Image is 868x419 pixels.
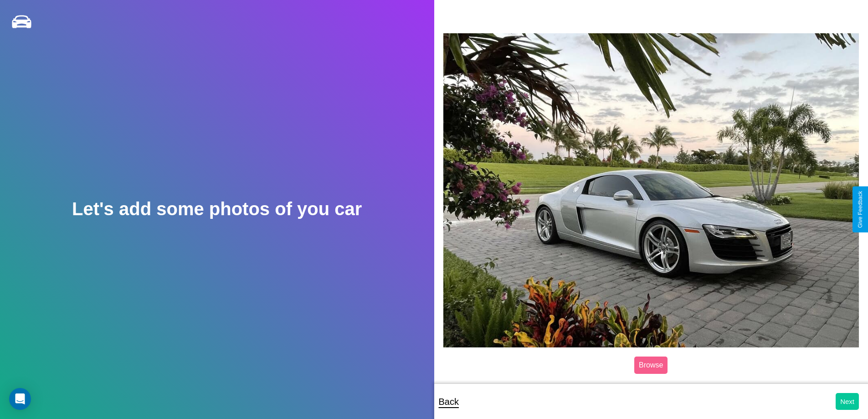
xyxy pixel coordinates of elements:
[836,393,859,410] button: Next
[72,199,362,219] h2: Let's add some photos of you car
[443,33,859,347] img: posted
[634,357,668,374] label: Browse
[439,393,459,410] p: Back
[9,388,31,410] div: Open Intercom Messenger
[857,191,863,228] div: Give Feedback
